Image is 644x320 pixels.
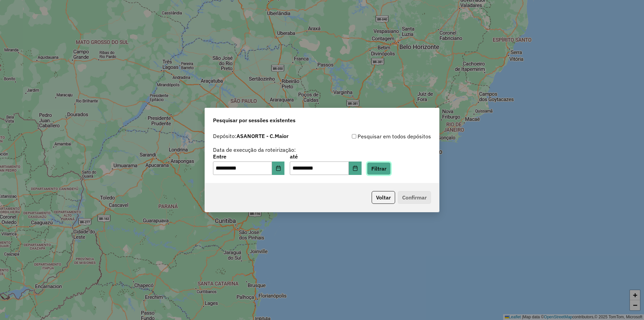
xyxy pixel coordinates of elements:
[272,162,285,175] button: Choose Date
[372,191,395,204] button: Voltar
[290,152,361,161] label: até
[213,146,296,154] label: Data de execução da roteirização:
[213,152,284,161] label: Entre
[367,162,391,175] button: Filtrar
[349,162,362,175] button: Choose Date
[213,116,296,124] span: Pesquisar por sessões existentes
[213,132,288,140] label: Depósito:
[322,132,431,140] div: Pesquisar em todos depósitos
[236,133,288,139] strong: ASANORTE - C.Maior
